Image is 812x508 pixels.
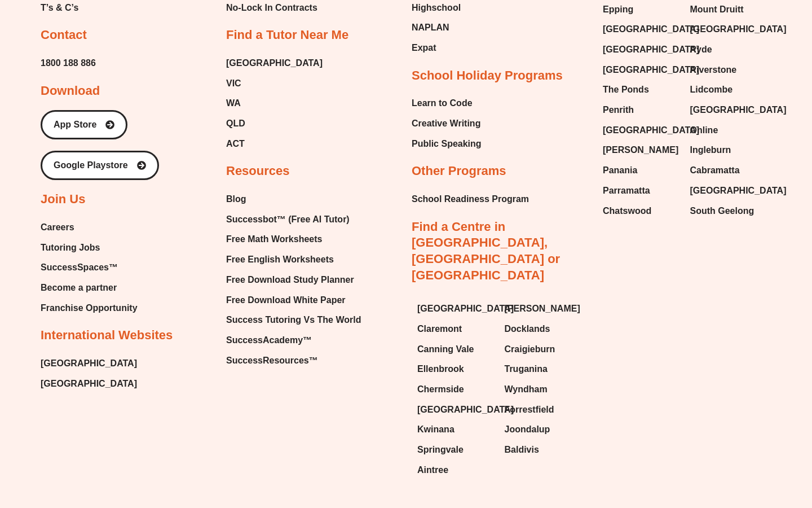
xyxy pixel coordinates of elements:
[603,122,699,139] span: [GEOGRAPHIC_DATA]
[619,380,812,508] iframe: Chat Widget
[505,361,581,378] a: Truganina
[603,203,651,220] span: Chatswood
[417,300,493,317] a: [GEOGRAPHIC_DATA]
[603,1,679,18] a: Epping
[505,361,548,378] span: Truganina
[690,122,718,139] span: Online
[603,203,679,220] a: Chatswood
[417,321,462,338] span: Claremont
[412,40,466,56] a: Expat
[505,341,555,358] span: Craigieburn
[226,115,323,132] a: QLD
[41,55,96,72] a: 1800 188 886
[417,381,464,398] span: Chermside
[603,102,679,119] a: Penrith
[417,441,464,458] span: Springvale
[226,55,323,72] a: [GEOGRAPHIC_DATA]
[226,312,361,329] span: Success Tutoring Vs The World
[505,300,581,317] a: [PERSON_NAME]
[54,161,128,170] span: Google Playstore
[603,62,679,78] a: [GEOGRAPHIC_DATA]
[226,191,246,208] span: Blog
[226,115,245,132] span: QLD
[41,355,137,372] a: [GEOGRAPHIC_DATA]
[41,27,87,43] h2: Contact
[412,115,482,132] a: Creative Writing
[41,151,159,180] a: Google Playstore
[226,135,323,152] a: ACT
[226,95,323,112] a: WA
[505,300,580,317] span: [PERSON_NAME]
[41,279,138,296] a: Become a partner
[603,162,637,179] span: Panania
[226,191,361,208] a: Blog
[690,182,787,199] span: [GEOGRAPHIC_DATA]
[417,421,454,438] span: Kwinana
[41,300,138,317] a: Franchise Opportunity
[417,421,493,438] a: Kwinana
[690,142,766,159] a: Ingleburn
[417,361,493,378] a: Ellenbrook
[690,62,737,78] span: Riverstone
[603,41,679,58] a: [GEOGRAPHIC_DATA]
[417,462,448,479] span: Aintree
[690,162,740,179] span: Cabramatta
[226,75,241,92] span: VIC
[41,219,74,236] span: Careers
[417,401,493,418] a: [GEOGRAPHIC_DATA]
[417,381,493,398] a: Chermside
[690,41,712,58] span: Ryde
[41,239,100,256] span: Tutoring Jobs
[412,95,482,112] a: Learn to Code
[690,122,766,139] a: Online
[226,27,348,43] h2: Find a Tutor Near Me
[690,41,766,58] a: Ryde
[41,259,138,276] a: SuccessSpaces™
[690,162,766,179] a: Cabramatta
[603,21,679,38] a: [GEOGRAPHIC_DATA]
[41,259,118,276] span: SuccessSpaces™
[226,251,361,268] a: Free English Worksheets
[412,191,529,208] a: School Readiness Program
[505,341,581,358] a: Craigieburn
[226,231,322,248] span: Free Math Worksheets
[690,81,766,98] a: Lidcombe
[505,321,581,338] a: Docklands
[417,321,493,338] a: Claremont
[417,462,493,479] a: Aintree
[505,321,550,338] span: Docklands
[41,110,127,139] a: App Store
[226,352,318,369] span: SuccessResources™
[226,271,361,288] a: Free Download Study Planner
[690,1,766,18] a: Mount Druitt
[690,203,766,220] a: South Geelong
[412,19,466,36] a: NAPLAN
[690,21,766,38] a: [GEOGRAPHIC_DATA]
[603,1,633,18] span: Epping
[41,279,117,296] span: Become a partner
[226,75,323,92] a: VIC
[41,191,85,208] h2: Join Us
[603,142,679,159] a: [PERSON_NAME]
[41,375,137,392] a: [GEOGRAPHIC_DATA]
[417,441,493,458] a: Springvale
[226,211,361,228] a: Successbot™ (Free AI Tutor)
[412,220,560,282] a: Find a Centre in [GEOGRAPHIC_DATA], [GEOGRAPHIC_DATA] or [GEOGRAPHIC_DATA]
[41,327,173,344] h2: International Websites
[412,163,506,179] h2: Other Programs
[690,182,766,199] a: [GEOGRAPHIC_DATA]
[417,401,514,418] span: [GEOGRAPHIC_DATA]
[690,142,731,159] span: Ingleburn
[226,332,361,349] a: SuccessAcademy™
[226,251,334,268] span: Free English Worksheets
[226,211,350,228] span: Successbot™ (Free AI Tutor)
[505,401,554,418] span: Forrestfield
[690,62,766,78] a: Riverstone
[226,292,361,309] a: Free Download White Paper
[226,95,241,112] span: WA
[690,203,754,220] span: South Geelong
